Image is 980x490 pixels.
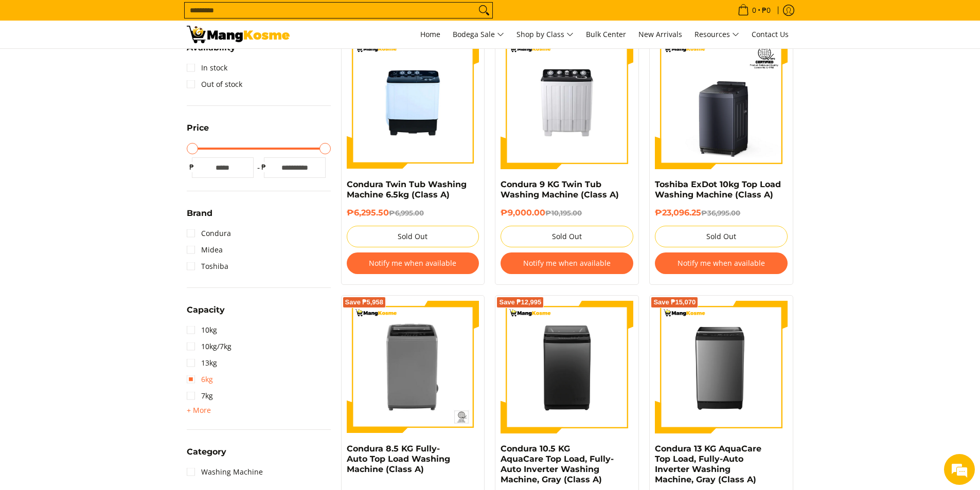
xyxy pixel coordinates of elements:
button: Sold Out [501,226,633,247]
a: Toshiba ExDot 10kg Top Load Washing Machine (Class A) [655,179,781,199]
a: Midea [187,242,223,258]
span: Save ₱15,070 [653,299,696,305]
a: Washing Machine [187,464,263,480]
del: ₱36,995.00 [701,209,740,217]
a: Bodega Sale [448,21,509,48]
h6: ₱23,096.25 [655,208,788,218]
a: Home [415,21,446,48]
a: In stock [187,60,227,76]
span: Resources [694,28,739,41]
span: • [735,5,774,16]
summary: Open [187,448,226,464]
div: Chat with us now [54,58,173,71]
a: Toshiba [187,258,228,275]
span: Home [420,29,440,39]
img: condura-top-load-automatic-washing-machine-8.5-kilos-front-view-mang-kosme [347,301,479,433]
a: Resources [689,21,744,48]
div: Minimize live chat window [169,5,193,30]
span: New Arrivals [638,29,682,39]
span: + More [187,406,211,414]
a: Condura 8.5 KG Fully-Auto Top Load Washing Machine (Class A) [347,444,450,474]
summary: Open [187,209,212,225]
span: Save ₱5,958 [345,299,384,305]
h6: ₱9,000.00 [501,208,633,218]
h6: ₱6,295.50 [347,208,479,218]
a: 10kg/7kg [187,338,231,355]
a: 6kg [187,371,213,388]
span: Price [187,124,209,132]
img: Washing Machines l Mang Kosme: Home Appliances Warehouse Sale Partner | Page 2 [187,26,290,43]
a: Condura Twin Tub Washing Machine 6.5kg (Class A) [347,179,467,199]
a: Bulk Center [581,21,631,48]
img: Condura Twin Tub Washing Machine 6.5kg (Class A) [347,37,479,169]
a: Condura 9 KG Twin Tub Washing Machine (Class A) [501,179,619,199]
a: Condura 13 KG AquaCare Top Load, Fully-Auto Inverter Washing Machine, Gray (Class A) [655,444,761,484]
nav: Main Menu [300,21,794,48]
textarea: Type your message and hit 'Enter' [5,281,196,317]
img: Condura 9 KG Twin Tub Washing Machine (Class A) [501,37,633,169]
button: Sold Out [655,226,788,247]
a: New Arrivals [633,21,687,48]
del: ₱6,995.00 [389,209,424,217]
button: Notify me when available [347,252,479,274]
summary: Open [187,124,209,140]
button: Search [476,3,492,18]
summary: Open [187,404,211,416]
img: Condura 10.5 KG AquaCare Top Load, Fully-Auto Inverter Washing Machine, Gray (Class A) [501,301,633,433]
summary: Open [187,44,236,60]
a: Shop by Class [511,21,579,48]
button: Sold Out [347,226,479,247]
span: Brand [187,209,212,217]
span: Bodega Sale [453,28,504,41]
a: Contact Us [746,21,794,48]
a: 10kg [187,322,217,338]
a: 7kg [187,388,213,404]
span: Category [187,448,226,456]
a: Out of stock [187,76,242,93]
span: Bulk Center [586,29,626,39]
span: ₱ [187,162,197,172]
span: Capacity [187,306,225,314]
a: Condura 10.5 KG AquaCare Top Load, Fully-Auto Inverter Washing Machine, Gray (Class A) [501,444,614,484]
span: Contact Us [752,29,789,39]
span: Availability [187,44,236,52]
img: Condura 13 KG AquaCare Top Load, Fully-Auto Inverter Washing Machine, Gray (Class A) [655,301,788,433]
del: ₱10,195.00 [545,209,582,217]
button: Notify me when available [501,252,633,274]
img: Toshiba ExDot 10kg Top Load Washing Machine (Class A) [655,37,788,169]
span: Save ₱12,995 [499,299,541,305]
a: Condura [187,225,231,242]
button: Notify me when available [655,252,788,274]
span: Shop by Class [516,28,574,41]
span: ₱ [259,162,269,172]
span: 0 [751,7,758,14]
span: We're online! [60,130,142,233]
summary: Open [187,306,225,322]
a: 13kg [187,355,217,371]
span: ₱0 [760,7,772,14]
